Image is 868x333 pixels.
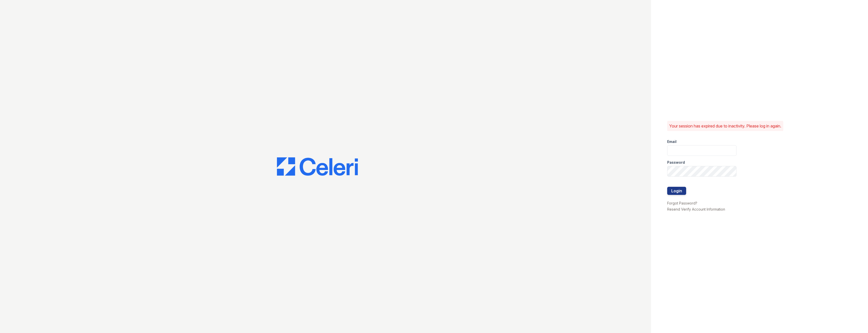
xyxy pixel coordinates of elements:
label: Email [667,139,677,144]
label: Password [667,160,685,165]
a: Resend Verify Account Information [667,207,725,211]
p: Your session has expired due to inactivity. Please log in again. [669,123,781,129]
a: Forgot Password? [667,201,697,205]
button: Login [667,187,686,195]
img: CE_Logo_Blue-a8612792a0a2168367f1c8372b55b34899dd931a85d93a1a3d3e32e68fde9ad4.png [277,157,358,176]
